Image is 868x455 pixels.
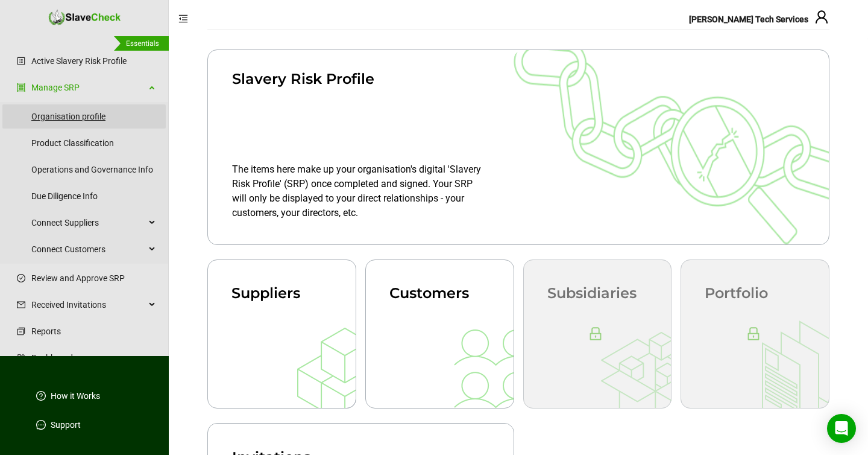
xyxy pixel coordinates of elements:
[31,211,145,235] span: Connect Suppliers
[827,414,856,443] div: Open Intercom Messenger
[814,10,829,24] span: user
[17,301,25,309] span: mail
[36,391,46,401] span: question-circle
[689,14,808,24] span: [PERSON_NAME] Tech Services
[31,49,156,73] a: Active Slavery Risk Profile
[31,346,156,370] a: Dashboard
[36,420,46,430] span: message
[31,266,156,290] a: Review and Approve SRP
[178,14,188,24] span: menu-fold
[31,157,156,182] a: Operations and Governance Info
[31,237,145,261] span: Connect Customers
[51,419,81,431] a: Support
[31,184,156,208] a: Due Diligence Info
[232,162,487,220] div: The items here make up your organisation's digital 'Slavery Risk Profile' (SRP) once completed an...
[51,390,100,402] a: How it Works
[31,75,145,100] a: Manage SRP
[588,326,603,341] span: lock
[31,131,156,155] a: Product Classification
[232,68,487,90] div: Slavery Risk Profile
[746,326,761,341] span: lock
[31,293,145,317] span: Received Invitations
[31,104,156,129] a: Organisation profile
[17,83,25,92] span: group
[31,319,156,343] a: Reports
